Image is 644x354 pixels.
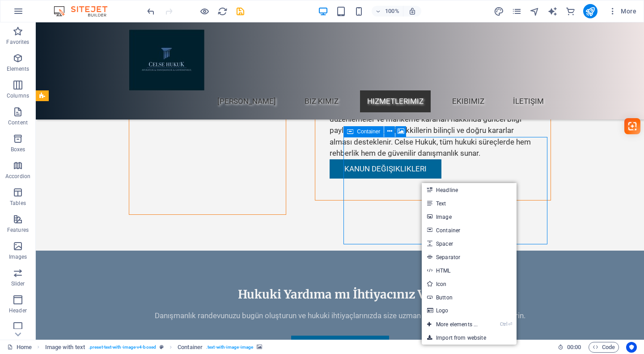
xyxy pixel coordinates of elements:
[146,6,156,17] i: Undo: Add element (Ctrl+Z)
[593,342,615,353] span: Code
[6,38,29,46] p: Favorites
[573,344,575,350] span: :
[7,342,32,353] a: Click to cancel selection. Double-click to open Pages
[530,6,540,17] i: Navigator
[9,253,27,260] p: Images
[422,196,517,210] a: Text
[89,342,156,353] span: . preset-text-with-image-v4-boxed
[422,210,517,223] a: Image
[51,6,119,17] img: Editor Logo
[199,6,210,17] button: Click here to leave preview mode and continue editing
[9,307,27,314] p: Header
[257,345,262,350] i: This element contains a background
[45,342,263,353] nav: breadcrumb
[7,92,29,99] p: Columns
[45,342,85,353] span: Click to select. Double-click to edit
[589,342,619,353] button: Code
[422,318,483,331] a: Ctrl⏎More elements ...
[7,65,30,73] p: Elements
[178,342,203,353] span: Click to select. Double-click to edit
[235,6,246,17] i: Save (Ctrl+S)
[8,119,28,126] p: Content
[422,264,517,277] a: HTML
[585,6,595,17] i: Publish
[494,6,504,17] button: design
[11,146,25,153] p: Boxes
[608,7,636,16] span: More
[422,290,517,304] a: Button
[217,6,228,17] button: reload
[422,183,517,196] a: Headline
[385,6,399,17] h6: 100%
[235,6,246,17] button: save
[512,6,522,17] button: pages
[605,4,640,18] button: More
[500,321,507,327] i: Ctrl
[372,6,403,17] button: 100%
[160,345,164,350] i: This element is a customizable preset
[7,226,29,234] p: Features
[547,6,558,17] button: text_generator
[508,321,512,327] i: ⏎
[422,331,517,345] a: Import from website
[558,342,581,353] h6: Session time
[422,237,517,250] a: Spacer
[357,129,380,134] span: Container
[422,223,517,237] a: Container
[626,342,637,353] button: Usercentrics
[11,280,25,287] p: Slider
[10,200,26,207] p: Tables
[408,7,416,15] i: On resize automatically adjust zoom level to fit chosen device.
[422,250,517,264] a: Separator
[217,6,228,17] i: Reload page
[565,6,576,17] i: Commerce
[583,4,597,18] button: publish
[5,173,30,180] p: Accordion
[422,304,517,317] a: Logo
[206,342,253,353] span: . text-with-image-image
[567,342,581,353] span: 00 00
[145,6,156,17] button: undo
[547,6,558,17] i: AI Writer
[565,6,576,17] button: commerce
[422,277,517,290] a: Icon
[530,6,540,17] button: navigator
